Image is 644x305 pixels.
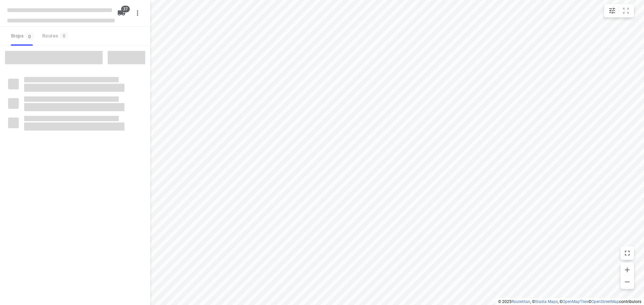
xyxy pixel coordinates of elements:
[535,299,558,304] a: Stadia Maps
[512,299,530,304] a: Routetitan
[591,299,619,304] a: OpenStreetMap
[562,299,588,304] a: OpenMapTiles
[604,4,634,17] div: small contained button group
[498,299,641,304] li: © 2025 , © , © © contributors
[605,4,619,17] button: Map settings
